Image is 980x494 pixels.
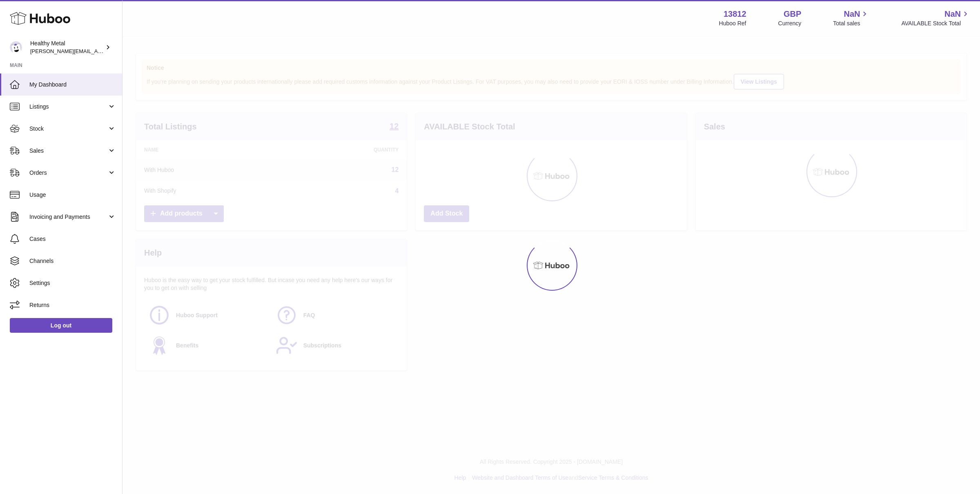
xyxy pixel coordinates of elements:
[10,318,112,333] a: Log out
[29,125,107,133] span: Stock
[10,41,22,53] img: jose@healthy-metal.com
[901,9,970,27] a: NaN AVAILABLE Stock Total
[30,48,164,54] span: [PERSON_NAME][EMAIL_ADDRESS][DOMAIN_NAME]
[29,169,107,177] span: Orders
[844,9,860,20] span: NaN
[724,9,746,20] strong: 13812
[719,20,746,27] div: Huboo Ref
[29,235,116,243] span: Cases
[784,9,801,20] strong: GBP
[29,213,107,221] span: Invoicing and Payments
[30,40,104,55] div: Healthy Metal
[778,20,802,27] div: Currency
[901,20,970,27] span: AVAILABLE Stock Total
[29,103,107,111] span: Listings
[833,9,869,27] a: NaN Total sales
[29,279,116,287] span: Settings
[29,81,116,89] span: My Dashboard
[29,257,116,265] span: Channels
[944,9,961,20] span: NaN
[29,147,107,155] span: Sales
[29,191,116,199] span: Usage
[833,20,869,27] span: Total sales
[29,301,116,309] span: Returns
